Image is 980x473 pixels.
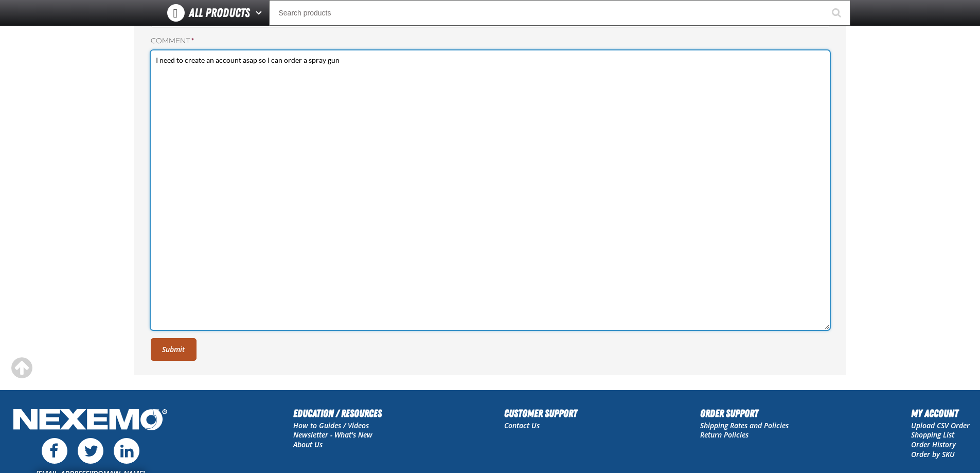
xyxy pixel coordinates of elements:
[911,406,970,421] h2: My Account
[911,440,956,449] a: Order History
[293,440,323,449] a: About Us
[911,449,955,459] a: Order by SKU
[504,406,577,421] h2: Customer Support
[10,357,33,379] div: Scroll to the top
[293,406,382,421] h2: Education / Resources
[911,430,954,440] a: Shopping List
[10,406,170,436] img: Nexemo Logo
[293,421,369,430] a: How to Guides / Videos
[151,338,197,361] button: Submit
[293,430,372,440] a: Newsletter - What's New
[700,406,789,421] h2: Order Support
[504,421,540,430] a: Contact Us
[189,4,250,22] span: All Products
[151,37,830,46] label: Comment
[700,430,749,440] a: Return Policies
[911,421,970,430] a: Upload CSV Order
[700,421,789,430] a: Shipping Rates and Policies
